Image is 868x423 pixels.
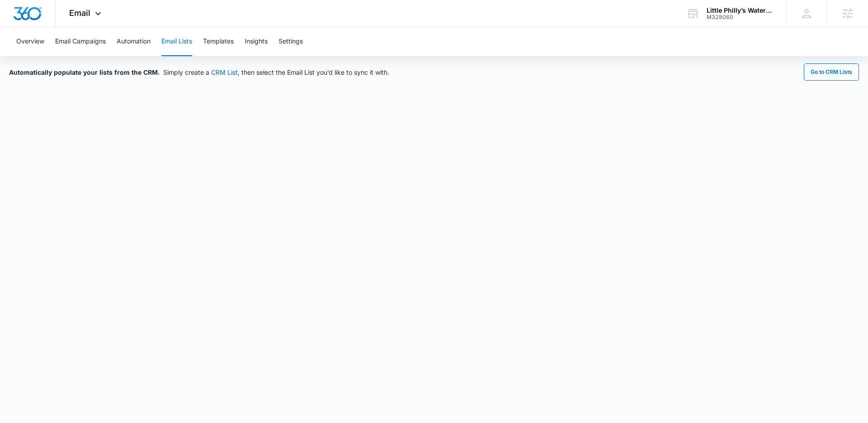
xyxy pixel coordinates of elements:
[55,27,106,56] button: Email Campaigns
[161,27,192,56] button: Email Lists
[278,27,303,56] button: Settings
[707,14,773,20] div: account id
[804,63,859,81] button: Go to CRM Lists
[203,27,234,56] button: Templates
[245,27,268,56] button: Insights
[16,27,44,56] button: Overview
[707,7,773,14] div: account name
[9,67,389,77] div: Simply create a , then select the Email List you’d like to sync it with.
[211,68,238,76] a: CRM List
[9,68,160,76] span: Automatically populate your lists from the CRM.
[117,27,151,56] button: Automation
[69,8,90,18] span: Email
